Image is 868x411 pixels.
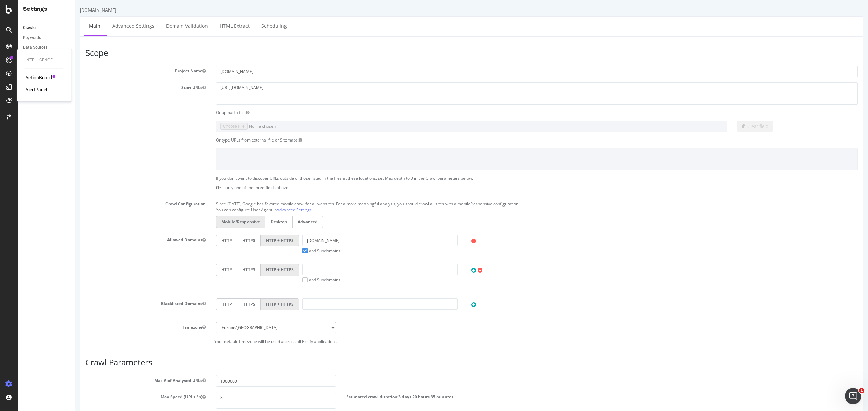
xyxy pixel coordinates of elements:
[23,34,41,41] div: Keywords
[10,358,783,367] h3: Crawl Parameters
[25,74,52,81] a: ActionBoard
[227,248,265,254] label: and Subdomains
[127,394,131,400] button: Max Speed (URLs / s)
[5,66,136,74] label: Project Name
[185,235,224,246] label: HTTP + HTTPS
[5,199,136,207] label: Crawl Configuration
[141,185,783,190] p: Fill only one of the three fields above
[845,388,861,404] iframe: Intercom live chat
[190,216,217,228] label: Desktop
[5,235,136,243] label: Allowed Domains
[127,377,131,383] button: Max # of Analysed URLs
[185,264,224,276] label: HTTP + HTTPS
[141,298,162,310] label: HTTP
[139,17,179,35] a: HTML Extract
[141,175,783,181] p: If you don't want to discover URLs outside of those listed in the files at these locations, set M...
[10,339,783,344] p: Your default Timezone will be used accross all Botify applications
[141,264,162,276] label: HTTP
[141,216,190,228] label: Mobile/Responsive
[201,207,236,213] a: Advanced Settings
[23,24,70,31] a: Crawler
[5,392,136,400] label: Max Speed (URLs / s)
[162,235,185,246] label: HTTPS
[141,82,783,104] textarea: [URL][DOMAIN_NAME]
[162,264,185,276] label: HTTPS
[323,394,378,400] span: 3 days 20 hours 35 minutes
[162,298,185,310] label: HTTPS
[141,199,783,207] p: Since [DATE], Google has favored mobile crawl for all websites. For a more meaningful analysis, y...
[185,298,224,310] label: HTTP + HTTPS
[127,237,131,243] button: Allowed Domains
[141,235,162,246] label: HTTP
[127,301,131,306] button: Blacklisted Domains
[23,44,70,51] a: Data Sources
[136,110,788,115] div: Or upload a file:
[10,48,783,57] h3: Scope
[32,17,84,35] a: Advanced Settings
[217,216,248,228] label: Advanced
[141,207,783,213] p: You can configure User Agent in .
[25,57,63,63] div: Intelligence
[271,392,378,400] label: Estimated crawl duration:
[5,82,136,90] label: Start URLs
[25,86,47,93] a: AlertPanel
[227,277,265,283] label: and Subdomains
[5,7,41,14] div: [DOMAIN_NAME]
[136,137,788,143] div: Or type URLs from external file or Sitemaps:
[8,17,30,35] a: Main
[127,68,131,74] button: Project Name
[859,388,864,393] span: 1
[181,17,217,35] a: Scheduling
[5,298,136,306] label: Blacklisted Domains
[5,322,136,330] label: Timezone
[23,34,70,41] a: Keywords
[23,24,37,31] div: Crawler
[86,17,138,35] a: Domain Validation
[5,375,136,383] label: Max # of Analysed URLs
[23,44,47,51] div: Data Sources
[127,324,131,330] button: Timezone
[127,85,131,90] button: Start URLs
[23,5,70,13] div: Settings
